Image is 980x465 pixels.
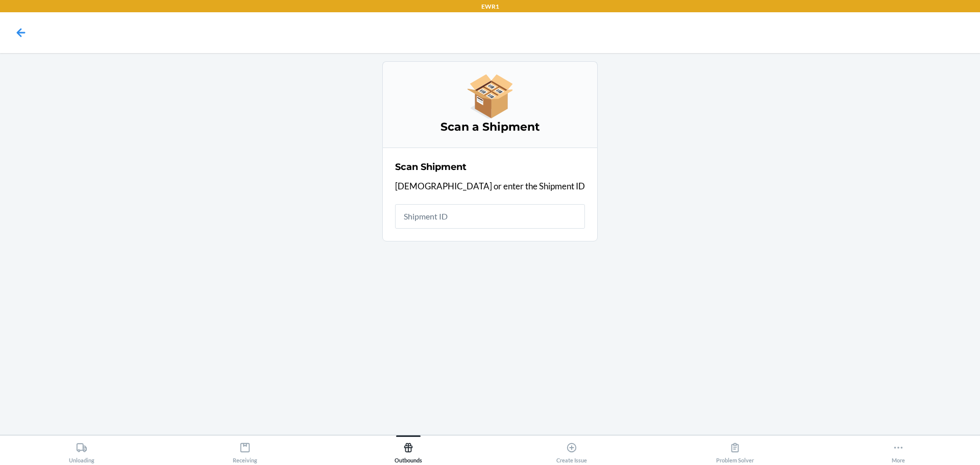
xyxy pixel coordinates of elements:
[481,2,499,11] p: EWR1
[490,435,653,463] button: Create Issue
[395,204,585,229] input: Shipment ID
[716,438,754,463] div: Problem Solver
[395,438,422,463] div: Outbounds
[653,435,817,463] button: Problem Solver
[556,438,587,463] div: Create Issue
[69,438,94,463] div: Unloading
[892,438,905,463] div: More
[327,435,490,463] button: Outbounds
[163,435,327,463] button: Receiving
[233,438,257,463] div: Receiving
[395,160,467,174] h2: Scan Shipment
[395,119,585,135] h3: Scan a Shipment
[395,180,585,193] p: [DEMOGRAPHIC_DATA] or enter the Shipment ID
[817,435,980,463] button: More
